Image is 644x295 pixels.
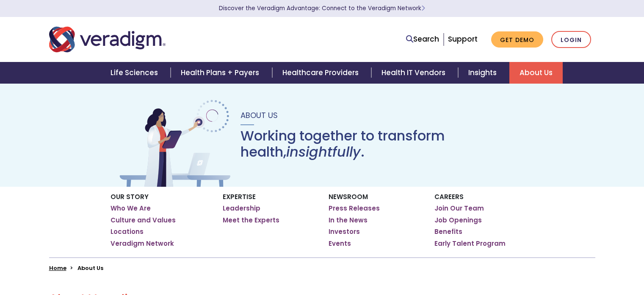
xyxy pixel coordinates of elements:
a: Life Sciences [100,62,171,84]
a: Search [406,34,439,45]
a: Insights [458,62,509,84]
a: Job Openings [434,216,482,225]
a: Locations [111,228,144,236]
a: Early Talent Program [434,239,506,248]
a: Home [49,264,66,272]
a: Events [329,239,351,248]
a: Meet the Experts [223,216,279,225]
a: Leadership [223,204,260,213]
span: Learn More [421,4,425,12]
a: Press Releases [329,204,380,213]
span: About Us [240,110,278,121]
a: Get Demo [491,31,543,48]
a: Veradigm Network [111,239,174,248]
a: Health IT Vendors [371,62,458,84]
img: Veradigm logo [49,25,166,53]
a: Join Our Team [434,204,484,213]
a: Who We Are [111,204,151,213]
a: Login [551,31,591,48]
a: Investors [329,228,360,236]
a: Support [448,34,478,44]
h1: Working together to transform health, . [240,128,527,160]
em: insightfully [286,142,361,161]
a: Healthcare Providers [272,62,371,84]
a: Benefits [434,228,462,236]
a: Culture and Values [111,216,176,225]
a: Discover the Veradigm Advantage: Connect to the Veradigm NetworkLearn More [219,4,425,12]
a: Health Plans + Payers [171,62,272,84]
a: In the News [329,216,368,225]
a: About Us [509,62,563,84]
